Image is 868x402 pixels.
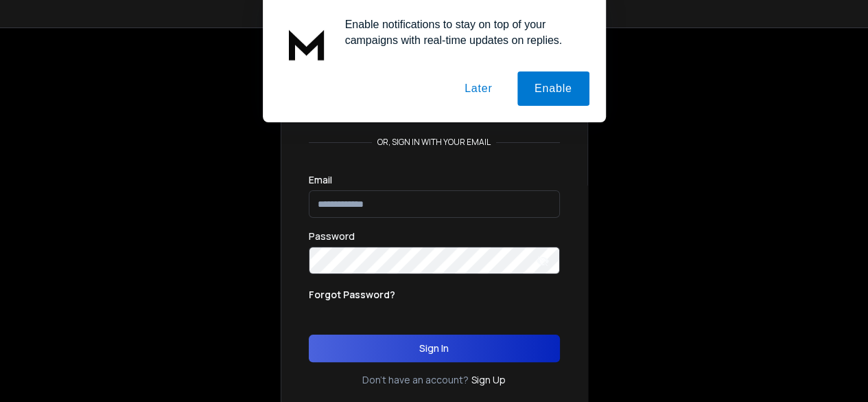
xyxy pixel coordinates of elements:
[334,16,589,48] div: Enable notifications to stay on top of your campaigns with real-time updates on replies.
[309,232,355,241] label: Password
[309,175,332,185] label: Email
[471,373,506,387] a: Sign Up
[309,335,560,362] button: Sign In
[362,373,469,387] p: Don't have an account?
[279,16,334,71] img: notification icon
[517,71,589,106] button: Enable
[309,288,395,302] p: Forgot Password?
[447,71,509,106] button: Later
[372,137,496,148] p: or, sign in with your email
